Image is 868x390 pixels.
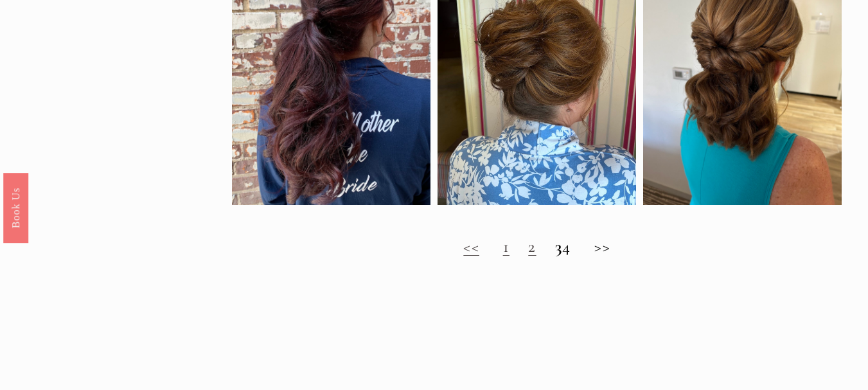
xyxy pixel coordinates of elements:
[3,172,28,242] a: Book Us
[503,236,509,257] a: 1
[555,236,562,257] strong: 3
[463,236,479,257] a: <<
[232,236,842,256] h2: 4 >>
[528,236,536,257] a: 2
